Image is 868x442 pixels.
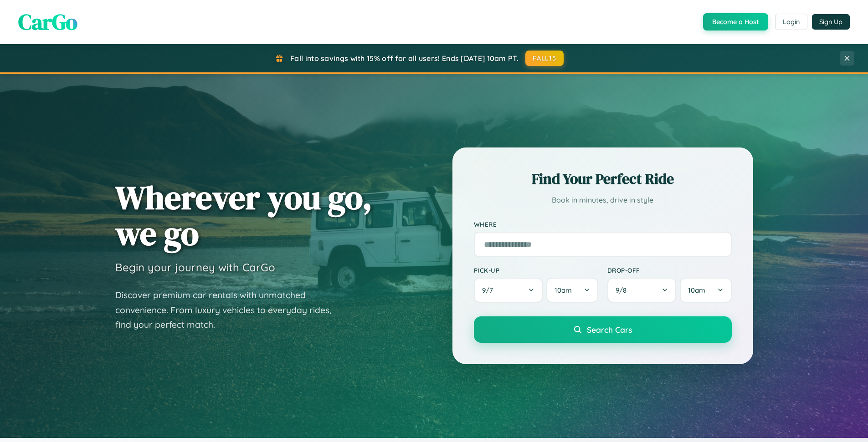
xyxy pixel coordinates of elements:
label: Where [474,220,732,228]
button: 9/8 [607,278,677,303]
span: 9 / 7 [482,286,498,295]
span: 9 / 8 [616,286,631,295]
h2: Find Your Perfect Ride [474,169,732,189]
h3: Begin your journey with CarGo [115,260,275,274]
button: Login [775,14,807,30]
button: FALL15 [525,51,564,66]
button: 9/7 [474,278,543,303]
h1: Wherever you go, we go [115,179,372,251]
button: 10am [680,278,731,303]
span: Fall into savings with 15% off for all users! Ends [DATE] 10am PT. [290,54,519,63]
button: Search Cars [474,316,732,343]
label: Pick-up [474,266,598,274]
span: CarGo [18,7,77,37]
button: 10am [546,278,598,303]
label: Drop-off [607,266,732,274]
span: 10am [555,286,572,295]
button: Sign Up [812,14,850,30]
button: Become a Host [703,13,768,30]
span: Search Cars [587,325,632,335]
p: Book in minutes, drive in style [474,193,732,207]
p: Discover premium car rentals with unmatched convenience. From luxury vehicles to everyday rides, ... [115,288,343,332]
span: 10am [688,286,705,295]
